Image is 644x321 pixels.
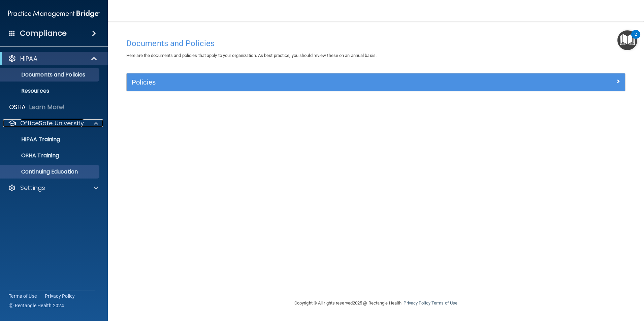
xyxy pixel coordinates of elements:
[20,184,45,192] p: Settings
[9,103,26,111] p: OSHA
[4,168,96,175] p: Continuing Education
[45,293,75,299] a: Privacy Policy
[8,184,98,192] a: Settings
[8,55,98,63] a: HIPAA
[4,136,60,143] p: HIPAA Training
[126,39,625,48] h4: Documents and Policies
[126,53,377,58] span: Here are the documents and policies that apply to your organization. As best practice, you should...
[20,119,84,127] p: OfficeSafe University
[29,103,65,111] p: Learn More!
[431,300,457,306] a: Terms of Use
[4,152,59,159] p: OSHA Training
[8,119,98,127] a: OfficeSafe University
[8,7,100,21] img: PMB logo
[9,293,37,299] a: Terms of Use
[4,88,96,94] p: Resources
[617,30,637,50] button: Open Resource Center, 2 new notifications
[9,302,64,309] span: Ⓒ Rectangle Health 2024
[4,71,96,78] p: Documents and Policies
[253,292,499,314] div: Copyright © All rights reserved 2025 @ Rectangle Health | |
[404,300,430,306] a: Privacy Policy
[132,77,620,88] a: Policies
[20,55,37,63] p: HIPAA
[132,78,495,86] h5: Policies
[635,34,637,43] div: 2
[20,29,67,38] h4: Compliance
